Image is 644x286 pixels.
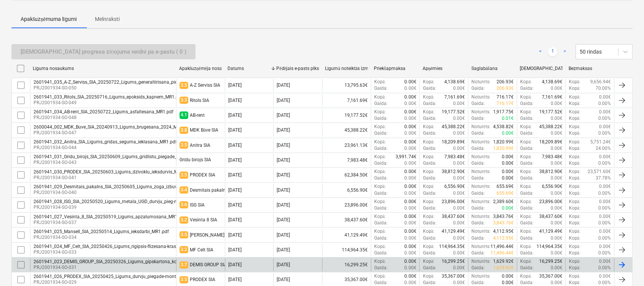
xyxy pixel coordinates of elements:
div: 2601941_027_Vesinta_8_SIA_20250519_Ligums_apzalumosana_MR1.pdf [34,214,186,219]
p: Gaida : [520,100,533,107]
p: Gaida : [374,85,388,92]
p: Noturēts : [471,139,490,145]
div: Datums [227,66,270,71]
p: Apakšuzņēmuma līgumi [21,15,77,23]
p: 0.00€ [453,205,465,211]
p: Gaida : [423,85,436,92]
div: A-Z Serviss SIA [190,83,220,88]
p: Gaida : [471,130,485,137]
p: Noturēts : [471,228,490,235]
p: Kopā : [569,213,580,220]
p: 0.00€ [550,160,562,167]
p: 4,138.69€ [444,79,465,85]
p: PRJ2001934-SO-049 [34,100,183,106]
p: Kopā : [423,154,434,160]
p: Kopā : [520,183,532,190]
div: 45,388.22€ [322,124,371,137]
p: Kopā : [423,124,434,130]
p: Kopā : [569,130,580,137]
p: Kopā : [520,124,532,130]
div: Priekšapmaksa [374,66,417,71]
p: Noturēts : [471,168,490,175]
p: 18,209.89€ [442,139,465,145]
p: Gaida : [374,220,388,226]
p: Kopā : [520,228,532,235]
p: 0.00€ [599,199,611,205]
div: 2601941_025_Mansell_SIA_20250514_Ligums_ieksdarbi_MR1.pdf [34,229,169,234]
div: 2601941_028_ISG_SIA_20250520_Ligums_metala_UGD_durvju_pieg-montaza_MR1.pdf [34,199,212,204]
p: 0.00€ [502,175,514,181]
div: 2601941_030_PRODEX_SIA_20250603_Ligums_dzivoklu_ieksdurvis_MR1.pdf [34,169,191,175]
div: PRODEX SIA [190,172,215,178]
p: Gaida : [471,190,485,197]
div: [DATE] [277,187,290,193]
div: [DATE] [228,113,242,118]
p: Noturēts : [471,213,490,220]
p: Kopā : [569,228,580,235]
p: 0.00€ [453,145,465,152]
div: Līguma nosaukums [33,66,173,71]
p: Gaida : [423,175,436,181]
p: Kopā : [374,168,386,175]
p: 0.00€ [404,199,416,205]
div: [DATE] [228,217,242,222]
span: 3.4 [179,186,188,194]
p: 6,556.90€ [444,183,465,190]
p: 0.00€ [453,100,465,107]
p: Kopā : [374,228,386,235]
p: 4,538.82€ [493,124,514,130]
p: 4,112.95€ [493,228,514,235]
p: Noturēts : [471,183,490,190]
p: Kopā : [374,94,386,100]
p: 655.69€ [497,183,514,190]
div: 2601941_029_Desmitais_pakalns_SIA_20250605_Ligums_zoga_izbuve_MR1.pdf [34,184,199,189]
p: Gaida : [471,145,485,152]
div: Līgumā noteiktās izmaksas [325,66,368,71]
p: Kopā : [569,205,580,211]
div: [DATE] [228,187,242,193]
div: 2600044_002_MDK_Buve_SIA_20240913_Ligums_brugesana_2024_MR1_LZ_KK.pdf [34,124,205,130]
p: PRJ2001934-SO-039 [34,204,212,211]
p: 0.00€ [550,145,562,152]
div: [DATE] [277,98,290,103]
p: 0.00€ [404,139,416,145]
span: 3.3 [179,97,188,104]
p: Gaida : [471,160,485,167]
p: 0.00€ [453,130,465,137]
p: 7,983.48€ [541,154,562,160]
p: Gaida : [423,100,436,107]
div: 2601941_031_Gridu_birojs_SIA_20250609_Ligums_gridlistu_piegade_MR1.pdf [34,154,194,159]
p: Noturēts : [471,79,490,85]
p: 0.00€ [404,115,416,122]
p: 0.00€ [550,85,562,92]
p: 0.00€ [599,124,611,130]
p: 0.00€ [550,130,562,137]
p: 4,138.69€ [541,79,562,85]
p: 0.00€ [453,220,465,226]
div: 6,556.90€ [322,183,371,196]
p: Kopā : [374,183,386,190]
p: Kopā : [423,168,434,175]
p: Kopā : [520,199,532,205]
p: 6,556.90€ [541,183,562,190]
p: 7,161.69€ [444,94,465,100]
p: Gaida : [520,205,533,211]
p: Gaida : [423,115,436,122]
span: 3.6 [179,201,188,208]
p: Kopā : [374,154,386,160]
p: Gaida : [471,85,485,92]
p: 19,177.52€ [442,109,465,115]
p: PRJ2001934-SO-050 [34,85,232,91]
div: [DATE] [277,83,290,88]
p: 0.00€ [453,190,465,197]
p: 0.00€ [404,130,416,137]
div: 19,177.52€ [322,109,371,122]
p: Kopā : [374,139,386,145]
p: Kopā : [569,100,580,107]
p: Gaida : [423,145,436,152]
p: Kopā : [569,183,580,190]
p: 0.00€ [404,183,416,190]
p: 23,896.00€ [442,199,465,205]
p: 0.00€ [404,109,416,115]
p: 3,843.76€ [493,220,514,226]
